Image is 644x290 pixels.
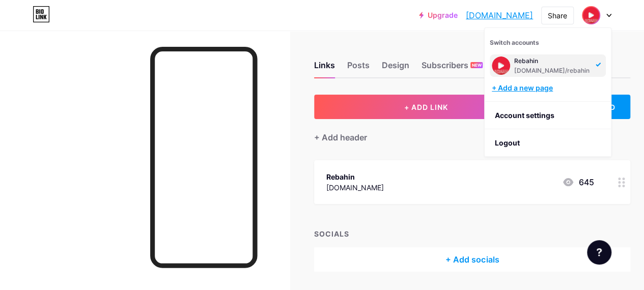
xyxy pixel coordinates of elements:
span: + ADD LINK [404,103,448,111]
div: + Add a new page [492,83,606,93]
div: 645 [562,176,594,188]
div: [DOMAIN_NAME]/rebahin [514,67,590,75]
div: Design [382,59,409,77]
img: rebahin [492,56,510,75]
div: Links [314,59,335,77]
span: NEW [472,62,482,68]
span: Switch accounts [490,39,539,46]
div: Rebahin [514,57,590,65]
div: + Add socials [314,247,630,272]
img: rebahin [583,7,599,23]
div: Rebahin [326,171,384,182]
div: Posts [347,59,370,77]
div: Share [548,10,567,21]
li: Logout [485,129,611,157]
div: [DOMAIN_NAME] [326,182,384,193]
a: Account settings [485,102,611,129]
div: + Add header [314,131,367,143]
a: Upgrade [419,11,458,19]
div: Subscribers [422,59,483,77]
button: + ADD LINK [314,95,538,119]
a: [DOMAIN_NAME] [466,9,533,21]
div: SOCIALS [314,228,630,239]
